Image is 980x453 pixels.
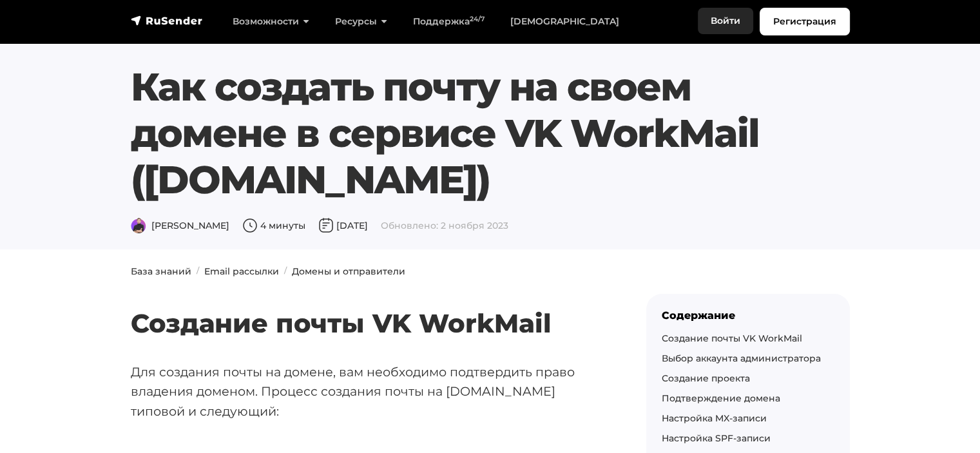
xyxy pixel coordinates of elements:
sup: 24/7 [470,15,485,23]
a: Создание почты VK WorkMail [662,333,802,344]
a: Создание проекта [662,372,750,384]
span: [PERSON_NAME] [131,220,229,231]
a: Ресурсы [322,8,400,35]
a: Поддержка24/7 [400,8,497,35]
nav: breadcrumb [123,265,858,278]
a: Настройка MX-записи [662,412,767,424]
a: Войти [698,8,753,34]
span: 4 минуты [242,220,305,231]
h2: Создание почты VK WorkMail [131,270,605,339]
img: Время чтения [242,218,258,233]
a: Подтверждение домена [662,392,780,404]
a: База знаний [131,265,191,277]
p: Для создания почты на домене, вам необходимо подтвердить право владения доменом. Процесс создания... [131,362,605,421]
a: Регистрация [760,8,850,35]
a: Домены и отправители [292,265,405,277]
span: Обновлено: 2 ноября 2023 [381,220,508,231]
a: [DEMOGRAPHIC_DATA] [497,8,632,35]
a: Выбор аккаунта администратора [662,352,821,364]
h1: Как создать почту на своем домене в сервисе VK WorkMail ([DOMAIN_NAME]) [131,64,850,203]
a: Возможности [220,8,322,35]
img: Дата публикации [318,218,334,233]
a: Настройка SPF-записи [662,432,771,444]
div: Содержание [662,309,834,322]
img: RuSender [131,14,203,27]
span: [DATE] [318,220,368,231]
a: Email рассылки [204,265,279,277]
